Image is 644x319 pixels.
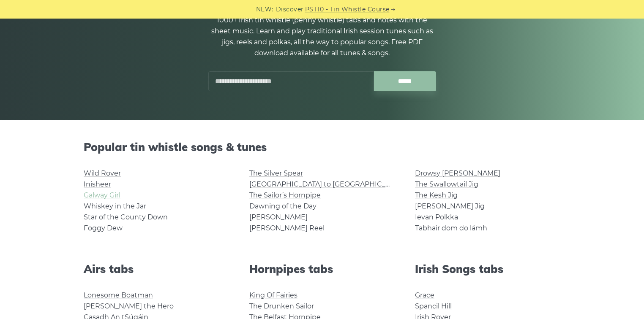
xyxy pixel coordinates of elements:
[84,291,153,299] a: Lonesome Boatman
[84,302,174,310] a: [PERSON_NAME] the Hero
[249,262,395,276] h2: Hornpipes tabs
[249,202,317,210] a: Dawning of the Day
[415,291,434,299] a: Grace
[84,224,123,232] a: Foggy Dew
[249,291,297,299] a: King Of Fairies
[84,169,121,177] a: Wild Rover
[415,213,458,221] a: Ievan Polkka
[249,213,308,221] a: [PERSON_NAME]
[249,224,325,232] a: [PERSON_NAME] Reel
[256,5,273,14] span: NEW:
[415,224,487,232] a: Tabhair dom do lámh
[249,180,405,188] a: [GEOGRAPHIC_DATA] to [GEOGRAPHIC_DATA]
[415,302,452,310] a: Spancil Hill
[84,141,560,154] h2: Popular tin whistle songs & tunes
[84,202,146,210] a: Whiskey in the Jar
[84,213,168,221] a: Star of the County Down
[249,169,303,177] a: The Silver Spear
[305,5,390,14] a: PST10 - Tin Whistle Course
[249,191,321,199] a: The Sailor’s Hornpipe
[415,180,478,188] a: The Swallowtail Jig
[208,15,436,59] p: 1000+ Irish tin whistle (penny whistle) tabs and notes with the sheet music. Learn and play tradi...
[249,302,314,310] a: The Drunken Sailor
[84,191,120,199] a: Galway Girl
[276,5,304,14] span: Discover
[84,262,229,276] h2: Airs tabs
[415,202,485,210] a: [PERSON_NAME] Jig
[84,180,111,188] a: Inisheer
[415,191,458,199] a: The Kesh Jig
[415,262,560,276] h2: Irish Songs tabs
[415,169,500,177] a: Drowsy [PERSON_NAME]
